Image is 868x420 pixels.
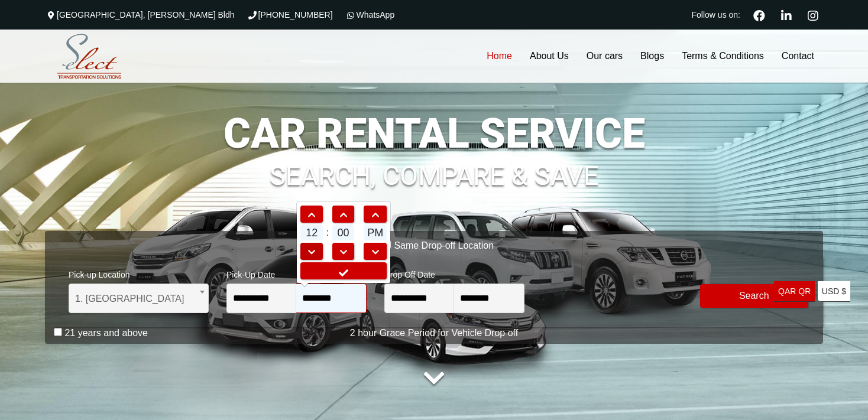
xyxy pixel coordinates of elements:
a: Our cars [578,30,631,83]
a: Blogs [631,30,673,83]
h1: SEARCH, COMPARE & SAVE [45,145,823,190]
a: [PHONE_NUMBER] [247,10,333,19]
a: Facebook [749,8,770,21]
a: WhatsApp [345,10,395,19]
a: Terms & Conditions [673,30,773,83]
span: Pick-up Location [69,262,209,284]
img: Select Rent a Car [48,31,131,82]
label: 21 years and above [64,327,148,339]
span: PM [364,225,387,240]
button: Modify Search [700,284,809,308]
h1: CAR RENTAL SERVICE [45,113,823,154]
span: 00 [332,225,355,240]
a: About Us [521,30,578,83]
span: Pick-Up Date [226,262,367,284]
span: 12 [300,225,323,240]
a: Contact [773,30,823,83]
span: 1. Hamad International Airport [69,284,209,313]
span: 1. Hamad International Airport [75,284,202,314]
span: Drop Off Date [384,262,524,284]
a: Instagram [802,8,823,21]
td: : [324,224,331,242]
a: Linkedin [776,8,796,21]
a: Home [478,30,521,83]
label: Same Drop-off Location [394,240,494,252]
a: USD $ [818,281,850,302]
a: QAR QR [774,281,815,302]
p: 2 hour Grace Period for Vehicle Drop off [45,326,823,340]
